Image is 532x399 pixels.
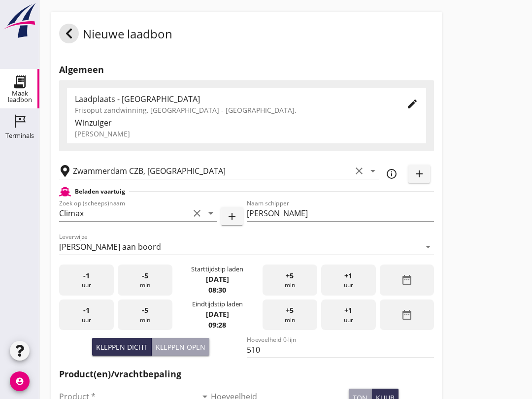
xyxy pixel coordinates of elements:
span: +1 [344,305,352,316]
div: min [118,299,172,331]
i: info_outline [386,168,398,180]
span: -1 [83,270,90,281]
div: min [263,299,317,331]
div: Starttijdstip laden [191,265,243,274]
strong: 08:30 [208,285,226,295]
h2: Product(en)/vrachtbepaling [59,367,434,381]
i: add [226,210,238,222]
i: arrow_drop_down [205,207,217,219]
img: logo-small.a267ee39.svg [2,2,37,39]
span: +1 [344,270,352,281]
div: [PERSON_NAME] aan boord [59,242,161,251]
i: edit [406,98,418,110]
span: -1 [83,305,90,316]
i: arrow_drop_down [367,165,379,177]
button: Kleppen open [152,338,209,356]
div: uur [321,299,376,331]
i: clear [353,165,365,177]
i: add [413,168,425,180]
div: Kleppen open [156,342,205,352]
span: -5 [142,305,148,316]
strong: [DATE] [206,309,229,319]
strong: 09:28 [208,320,226,330]
h2: Algemeen [59,63,434,76]
div: min [118,265,172,296]
i: arrow_drop_down [422,241,434,253]
div: Eindtijdstip laden [192,299,243,309]
div: uur [59,299,114,331]
span: +5 [286,305,294,316]
div: uur [321,265,376,296]
div: Winzuiger [75,117,418,129]
h2: Beladen vaartuig [75,187,125,196]
div: uur [59,265,114,296]
span: +5 [286,270,294,281]
input: Zoek op (scheeps)naam [59,205,189,221]
div: [PERSON_NAME] [75,129,418,139]
button: Kleppen dicht [92,338,152,356]
span: -5 [142,270,148,281]
div: Kleppen dicht [96,342,147,352]
div: Terminals [5,133,34,139]
strong: [DATE] [206,274,229,284]
div: Nieuwe laadbon [59,24,172,47]
input: Losplaats [73,163,351,179]
i: clear [191,207,203,219]
input: Naam schipper [247,205,434,221]
i: date_range [401,274,413,286]
div: Frisoput zandwinning, [GEOGRAPHIC_DATA] - [GEOGRAPHIC_DATA]. [75,105,391,115]
input: Hoeveelheid 0-lijn [247,342,434,358]
i: date_range [401,309,413,321]
div: Laadplaats - [GEOGRAPHIC_DATA] [75,93,391,105]
div: min [263,265,317,296]
i: account_circle [10,371,30,391]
